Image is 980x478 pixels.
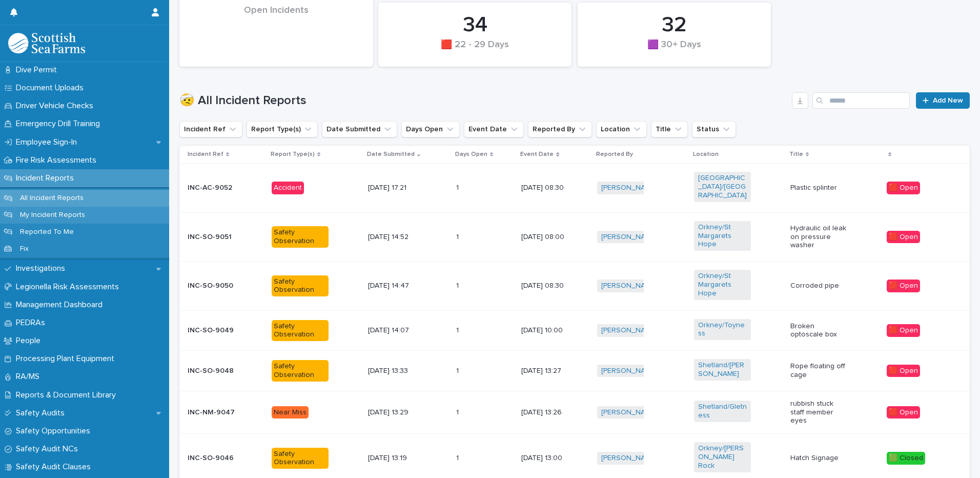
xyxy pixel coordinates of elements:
[188,233,244,242] p: INC-SO-9051
[698,403,747,420] a: Shetland/Gletness
[188,149,223,160] p: Incident Ref
[12,336,49,346] p: People
[12,318,53,328] p: PEDRAs
[179,391,970,433] tr: INC-NM-9047Near Miss[DATE] 13:2911 [DATE] 13:26[PERSON_NAME] Shetland/Gletness rubbish stuck staf...
[12,462,99,472] p: Safety Audit Clauses
[464,121,524,137] button: Event Date
[601,454,657,463] a: [PERSON_NAME]
[698,361,747,379] a: Shetland/[PERSON_NAME]
[456,452,461,463] p: 1
[188,184,244,192] p: INC-AC-9052
[790,454,847,463] p: Hatch Signage
[188,282,244,290] p: INC-SO-9050
[812,92,910,109] input: Search
[887,280,920,292] div: 🟥 Open
[521,326,578,335] p: [DATE] 10:00
[790,400,847,425] p: rubbish stuck staff member eyes
[456,280,461,290] p: 1
[322,121,397,137] button: Date Submitted
[247,121,318,137] button: Report Type(s)
[188,367,244,375] p: INC-SO-9048
[789,149,803,160] p: Title
[12,408,73,418] p: Safety Audits
[12,155,105,165] p: Fire Risk Assessments
[179,262,970,310] tr: INC-SO-9050Safety Observation[DATE] 14:4711 [DATE] 08:30[PERSON_NAME] Orkney/St Margarets Hope Co...
[520,149,554,160] p: Event Date
[368,454,425,463] p: [DATE] 13:19
[790,224,847,250] p: Hydraulic oil leak on pressure washer
[179,93,788,108] h1: 🤕 All Incident Reports
[272,448,329,469] div: Safety Observation
[521,367,578,375] p: [DATE] 13:27
[272,226,329,248] div: Safety Observation
[12,173,82,183] p: Incident Reports
[692,121,736,137] button: Status
[179,121,242,137] button: Incident Ref
[12,101,101,111] p: Driver Vehicle Checks
[790,184,847,192] p: Plastic splinter
[368,408,425,417] p: [DATE] 13:29
[12,137,85,147] p: Employee Sign-In
[693,149,719,160] p: Location
[887,365,920,377] div: 🟥 Open
[601,184,657,192] a: [PERSON_NAME]
[521,184,578,192] p: [DATE] 08:30
[12,194,92,203] p: All Incident Reports
[368,367,425,375] p: [DATE] 13:33
[456,182,461,192] p: 1
[790,282,847,290] p: Corroded pipe
[368,233,425,242] p: [DATE] 14:52
[887,182,920,194] div: 🟥 Open
[12,390,124,400] p: Reports & Document Library
[271,149,315,160] p: Report Type(s)
[521,282,578,290] p: [DATE] 08:30
[698,174,747,200] a: [GEOGRAPHIC_DATA]/[GEOGRAPHIC_DATA]
[933,97,963,104] span: Add New
[12,282,127,292] p: Legionella Risk Assessments
[698,272,747,297] a: Orkney/St Margarets Hope
[12,83,92,93] p: Document Uploads
[887,231,920,244] div: 🟥 Open
[179,164,970,212] tr: INC-AC-9052Accident[DATE] 17:2111 [DATE] 08:30[PERSON_NAME] [GEOGRAPHIC_DATA]/[GEOGRAPHIC_DATA] P...
[601,233,657,242] a: [PERSON_NAME]
[12,444,86,454] p: Safety Audit NCs
[12,300,111,310] p: Management Dashboard
[456,324,461,335] p: 1
[272,360,329,382] div: Safety Observation
[596,149,633,160] p: Reported By
[12,426,98,436] p: Safety Opportunities
[456,406,461,417] p: 1
[179,351,970,391] tr: INC-SO-9048Safety Observation[DATE] 13:3311 [DATE] 13:27[PERSON_NAME] Shetland/[PERSON_NAME] Rope...
[12,245,37,253] p: Fix
[197,5,356,37] div: Open Incidents
[396,12,555,38] div: 34
[368,184,425,192] p: [DATE] 17:21
[401,121,460,137] button: Days Open
[188,408,244,417] p: INC-NM-9047
[272,320,329,342] div: Safety Observation
[12,354,122,364] p: Processing Plant Equipment
[12,228,82,236] p: Reported To Me
[601,367,657,375] a: [PERSON_NAME]
[595,39,754,61] div: 🟪 30+ Days
[887,406,920,419] div: 🟥 Open
[528,121,592,137] button: Reported By
[790,322,847,340] p: Broken optoscale box
[455,149,487,160] p: Days Open
[887,452,925,465] div: 🟩 Closed
[595,12,754,38] div: 32
[8,33,85,53] img: bPIBxiqnSb2ggTQWdOVV
[179,310,970,351] tr: INC-SO-9049Safety Observation[DATE] 14:0711 [DATE] 10:00[PERSON_NAME] Orkney/Toyness Broken optos...
[272,406,309,419] div: Near Miss
[698,321,747,338] a: Orkney/Toyness
[601,408,657,417] a: [PERSON_NAME]
[367,149,415,160] p: Date Submitted
[521,408,578,417] p: [DATE] 13:26
[12,372,48,382] p: RA/MS
[521,233,578,242] p: [DATE] 08:00
[596,121,647,137] button: Location
[188,326,244,335] p: INC-SO-9049
[916,92,970,109] a: Add New
[368,326,425,335] p: [DATE] 14:07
